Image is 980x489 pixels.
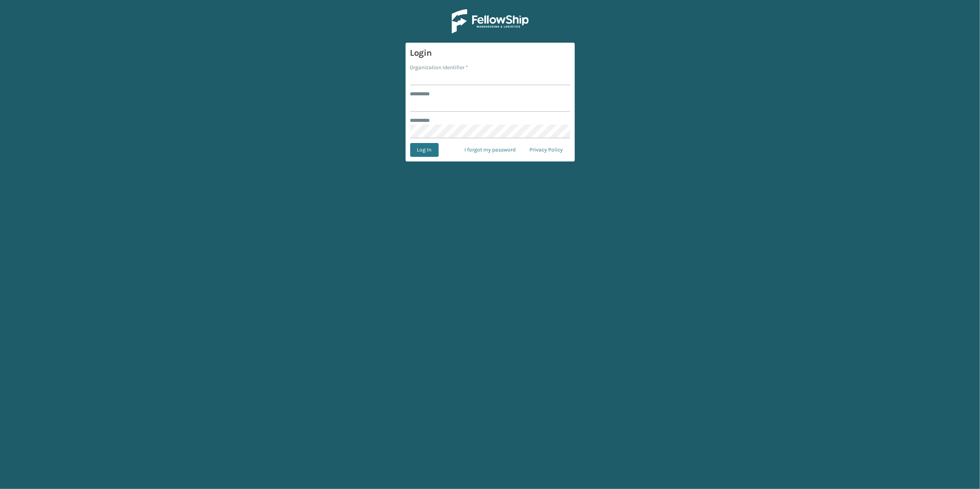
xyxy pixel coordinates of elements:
h3: Login [410,47,570,59]
a: Privacy Policy [523,143,570,157]
img: Logo [452,9,529,33]
label: Organization Identifier [410,63,468,72]
button: Log In [410,143,439,157]
a: I forgot my password [458,143,523,157]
